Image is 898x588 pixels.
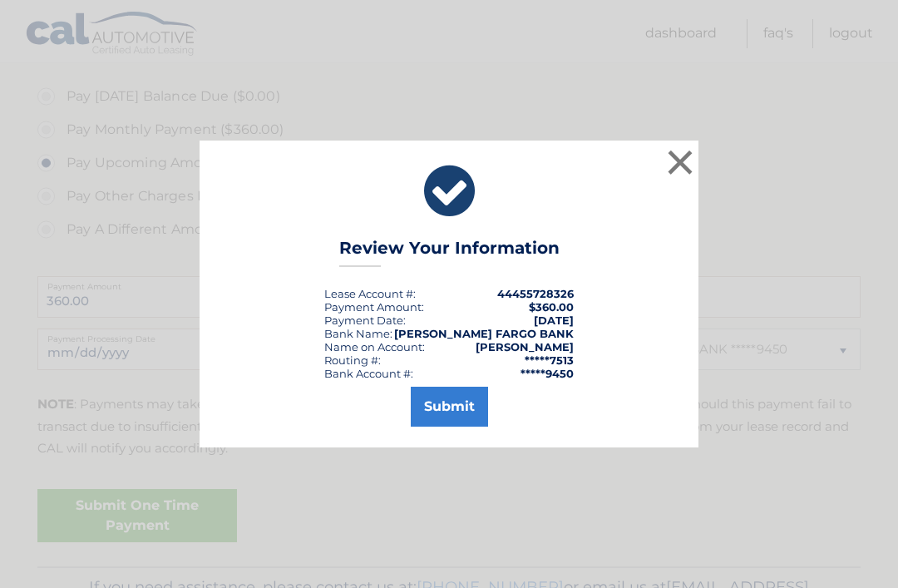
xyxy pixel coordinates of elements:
strong: [PERSON_NAME] [476,340,574,353]
span: $360.00 [529,300,574,314]
div: Bank Account #: [324,367,413,380]
button: Submit [411,387,488,427]
strong: 44455728326 [497,287,574,300]
div: Routing #: [324,353,381,367]
div: : [324,314,406,327]
div: Name on Account: [324,340,425,353]
div: Bank Name: [324,327,392,340]
h3: Review Your Information [339,238,560,267]
div: Payment Amount: [324,300,424,314]
span: Payment Date [324,314,403,327]
strong: [PERSON_NAME] FARGO BANK [394,327,574,340]
div: Lease Account #: [324,287,416,300]
button: × [664,146,697,179]
span: [DATE] [534,314,574,327]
